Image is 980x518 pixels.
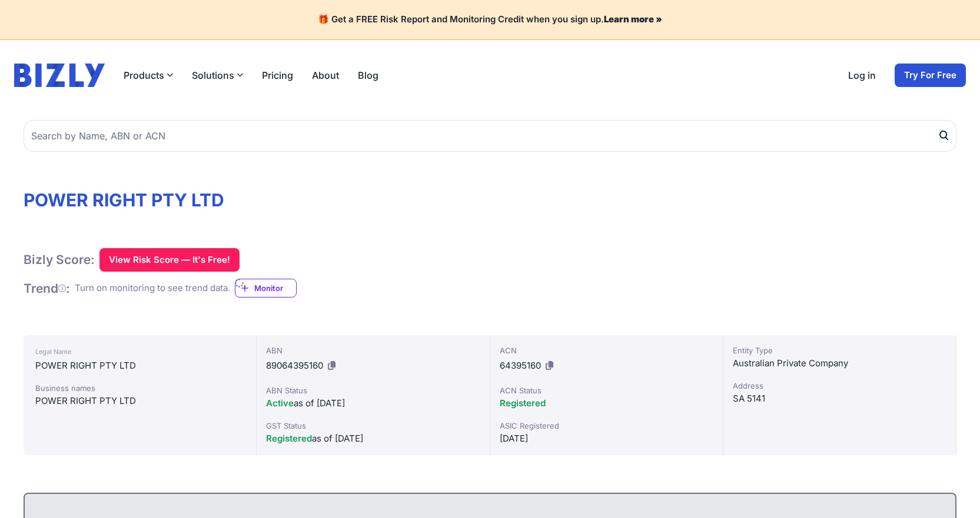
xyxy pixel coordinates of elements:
span: Active [266,397,294,409]
h4: 🎁 Get a FREE Risk Report and Monitoring Credit when you sign up. [14,14,966,25]
div: ACN [500,345,713,356]
div: Address [733,380,946,392]
div: Turn on monitoring to see trend data. [75,282,230,295]
a: Learn more » [604,14,662,25]
span: Registered [266,433,312,444]
div: POWER RIGHT PTY LTD [35,359,244,373]
div: Legal Name [35,345,244,359]
input: Search by Name, ABN or ACN [24,120,956,152]
div: ABN [266,345,480,356]
div: Business names [35,382,244,394]
div: GST Status [266,420,480,432]
button: Products [124,68,173,82]
div: ASIC Registered [500,420,713,432]
button: Solutions [192,68,243,82]
span: 89064395160 [266,360,323,371]
span: Monitor [254,282,296,294]
div: ABN Status [266,385,480,396]
div: as of [DATE] [266,432,480,446]
h1: Bizly Score: [24,252,95,268]
a: Blog [358,68,378,82]
div: as of [DATE] [266,396,480,410]
button: View Risk Score — It's Free! [99,248,240,272]
div: Australian Private Company [733,356,946,370]
div: SA 5141 [733,392,946,406]
div: ACN Status [500,385,713,396]
a: Log in [848,68,876,82]
h1: Trend : [24,280,70,296]
a: Try For Free [895,64,966,87]
a: Pricing [262,68,293,82]
span: 64395160 [500,360,541,371]
a: Monitor [235,279,297,298]
h1: POWER RIGHT PTY LTD [24,189,956,210]
div: [DATE] [500,432,713,446]
div: Entity Type [733,345,946,356]
a: About [312,68,339,82]
span: Registered [500,397,546,409]
div: POWER RIGHT PTY LTD [35,394,244,408]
